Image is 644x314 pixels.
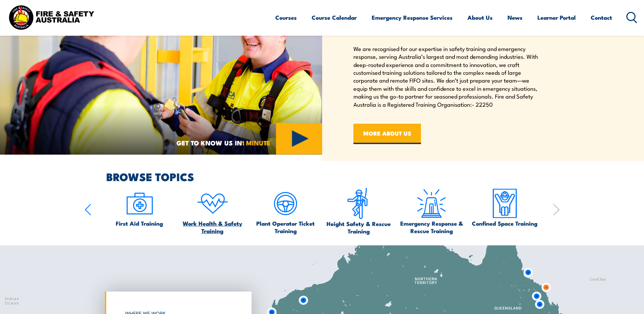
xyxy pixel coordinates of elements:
[252,188,319,234] a: Plant Operator Ticket Training
[489,188,521,220] img: Confined Space Icon
[116,220,163,227] span: First Aid Training
[325,220,392,235] span: Height Safety & Rescue Training
[343,188,374,220] img: icon-6
[177,140,271,146] span: GET TO KNOW US IN
[472,188,537,227] a: Confined Space Training
[537,8,576,27] a: Learner Portal
[353,124,421,144] a: MORE ABOUT US
[197,188,228,220] img: icon-4
[275,8,297,27] a: Courses
[116,188,163,227] a: First Aid Training
[179,220,246,234] span: Work Health & Safety Training
[398,220,465,234] span: Emergency Response & Rescue Training
[252,220,319,234] span: Plant Operator Ticket Training
[325,188,392,235] a: Height Safety & Rescue Training
[416,188,447,220] img: Emergency Response Icon
[270,188,301,220] img: icon-5
[508,8,522,27] a: News
[353,45,539,108] p: We are recognised for our expertise in safety training and emergency response, serving Australia’...
[106,172,560,181] h2: BROWSE TOPICS
[124,188,155,220] img: icon-2
[467,8,493,27] a: About Us
[179,188,246,234] a: Work Health & Safety Training
[312,8,357,27] a: Course Calendar
[242,138,271,147] strong: 1 MINUTE
[591,8,612,27] a: Contact
[472,220,537,227] span: Confined Space Training
[398,188,465,234] a: Emergency Response & Rescue Training
[372,8,453,27] a: Emergency Response Services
